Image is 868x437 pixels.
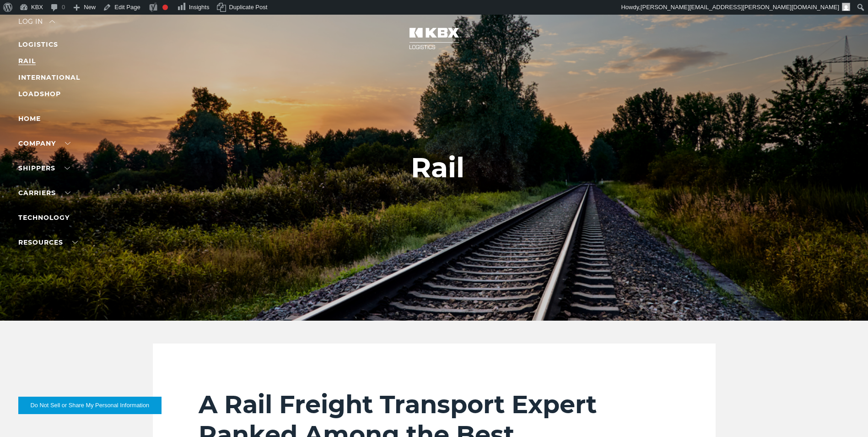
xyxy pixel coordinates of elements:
img: kbx logo [400,18,469,59]
h1: Rail [411,152,464,183]
div: Focus keyphrase not set [162,5,168,10]
a: LOGISTICS [18,40,58,49]
a: Home [18,115,41,123]
a: Company [18,139,70,147]
span: [PERSON_NAME][EMAIL_ADDRESS][PERSON_NAME][DOMAIN_NAME] [641,4,839,11]
div: Log in [18,18,55,32]
span: Insights [189,4,210,11]
button: Do Not Sell or Share My Personal Information [18,397,162,414]
a: RESOURCES [18,238,78,246]
a: LOADSHOP [18,90,61,98]
a: Carriers [18,189,70,197]
a: SHIPPERS [18,164,70,172]
a: Technology [18,213,70,222]
img: arrow [49,20,55,23]
a: INTERNATIONAL [18,73,80,82]
a: RAIL [18,57,36,65]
